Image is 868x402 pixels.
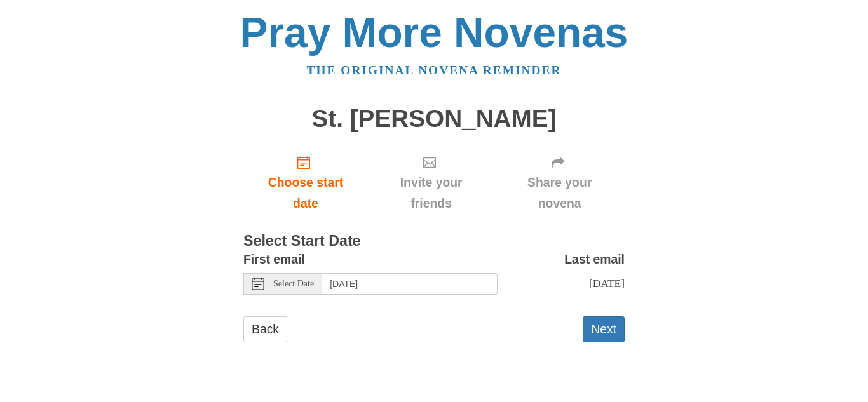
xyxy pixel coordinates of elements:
[307,64,562,77] a: The original novena reminder
[589,277,625,290] span: [DATE]
[256,172,355,214] span: Choose start date
[240,9,628,56] a: Pray More Novenas
[243,249,305,270] label: First email
[243,105,625,133] h1: St. [PERSON_NAME]
[273,279,314,288] span: Select Date
[494,145,625,220] div: Click "Next" to confirm your start date first.
[243,233,625,250] h3: Select Start Date
[368,145,494,220] div: Click "Next" to confirm your start date first.
[243,145,368,220] a: Choose start date
[381,172,482,214] span: Invite your friends
[243,316,287,342] a: Back
[583,316,625,342] button: Next
[507,172,612,214] span: Share your novena
[564,249,625,270] label: Last email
